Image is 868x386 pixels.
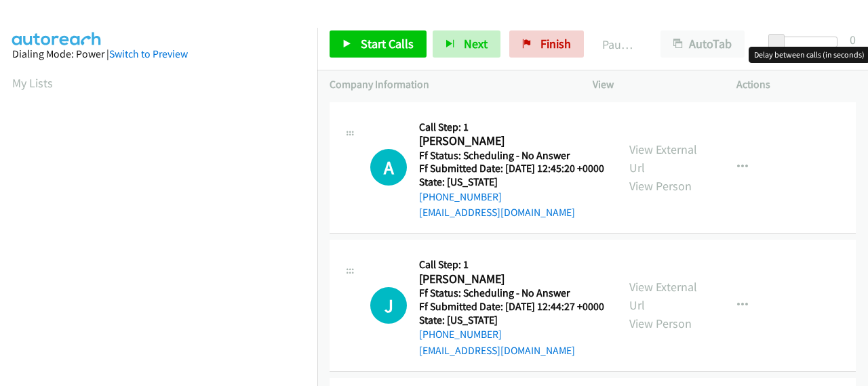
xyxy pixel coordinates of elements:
button: Next [433,30,500,58]
h2: [PERSON_NAME] [419,272,600,287]
span: Next [464,36,488,51]
h5: Ff Status: Scheduling - No Answer [419,149,604,163]
a: [PHONE_NUMBER] [419,328,502,341]
h5: State: [US_STATE] [419,175,604,189]
button: AutoTab [660,30,745,58]
p: Actions [736,77,856,93]
p: Company Information [330,77,568,93]
div: The call is yet to be attempted [370,149,407,186]
h5: Ff Submitted Date: [DATE] 12:44:27 +0000 [419,300,604,314]
h5: Ff Status: Scheduling - No Answer [419,286,604,300]
h1: A [370,149,407,186]
a: View Person [629,316,692,331]
span: Finish [540,36,571,51]
div: 0 [850,30,856,49]
h5: State: [US_STATE] [419,314,604,327]
a: Switch to Preview [109,47,188,60]
h2: [PERSON_NAME] [419,133,600,149]
a: Finish [509,30,584,58]
a: [PHONE_NUMBER] [419,190,502,203]
a: View External Url [629,142,697,175]
h1: J [370,287,407,324]
a: View External Url [629,279,697,313]
span: Start Calls [361,36,414,51]
a: Start Calls [330,30,427,58]
p: View [593,77,712,93]
p: Paused [602,35,636,53]
h5: Ff Submitted Date: [DATE] 12:45:20 +0000 [419,162,604,175]
h5: Call Step: 1 [419,258,604,272]
a: My Lists [12,75,53,91]
div: The call is yet to be attempted [370,287,407,324]
a: [EMAIL_ADDRESS][DOMAIN_NAME] [419,344,575,357]
div: Dialing Mode: Power | [12,46,305,62]
a: View Person [629,178,692,194]
a: [EMAIL_ADDRESS][DOMAIN_NAME] [419,206,575,219]
h5: Call Step: 1 [419,121,604,134]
